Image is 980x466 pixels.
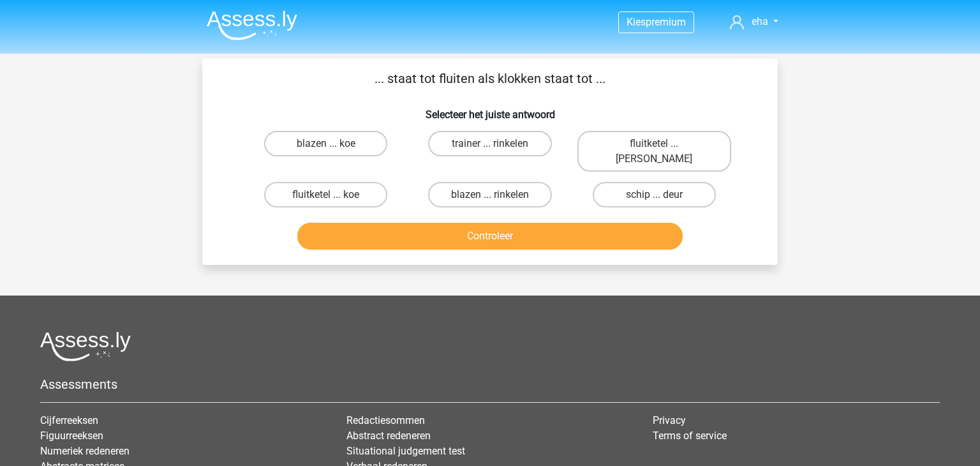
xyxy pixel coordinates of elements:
[346,445,465,457] a: Situational judgement test
[646,16,686,28] span: premium
[627,16,646,28] span: Kies
[653,430,727,442] a: Terms of service
[40,377,940,392] h5: Assessments
[264,131,387,156] label: blazen ... koe
[40,445,130,457] a: Numeriek redeneren
[428,182,551,207] label: blazen ... rinkelen
[40,430,103,442] a: Figuurreeksen
[346,414,425,426] a: Redactiesommen
[207,10,297,40] img: Assessly
[40,414,98,426] a: Cijferreeksen
[725,14,783,29] a: eha
[577,131,731,172] label: fluitketel ... [PERSON_NAME]
[297,223,683,250] button: Controleer
[40,331,131,361] img: Assessly logo
[653,414,686,426] a: Privacy
[752,15,768,27] span: eha
[619,13,694,31] a: Kiespremium
[593,182,716,207] label: schip ... deur
[264,182,387,207] label: fluitketel ... koe
[223,98,757,121] h6: Selecteer het juiste antwoord
[428,131,551,156] label: trainer ... rinkelen
[346,430,431,442] a: Abstract redeneren
[223,69,757,88] p: ... staat tot fluiten als klokken staat tot ...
